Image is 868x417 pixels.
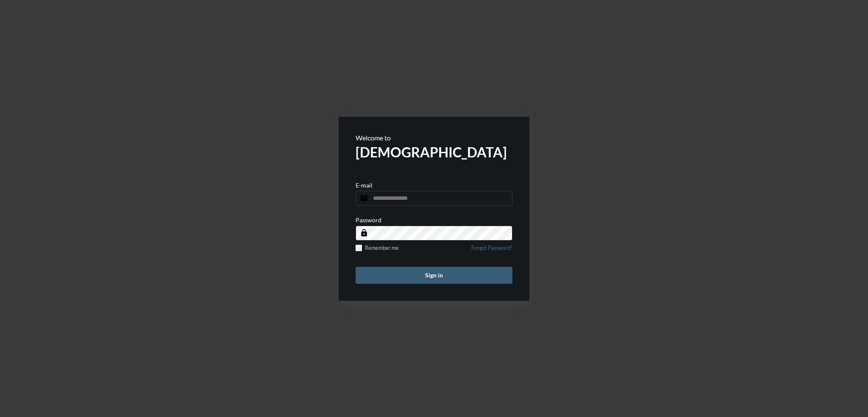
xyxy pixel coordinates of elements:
h2: [DEMOGRAPHIC_DATA] [356,144,512,160]
p: E-mail [356,182,373,189]
p: Password [356,216,381,224]
a: Forgot Password? [471,245,512,256]
button: Sign in [356,267,512,284]
label: Remember me [356,245,399,251]
p: Welcome to [356,134,512,142]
